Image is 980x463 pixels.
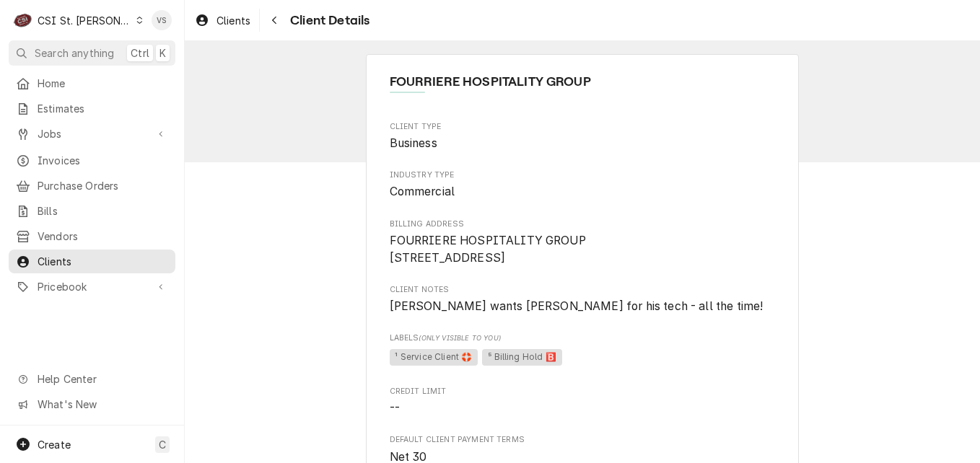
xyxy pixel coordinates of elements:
[9,122,175,146] a: Go to Jobs
[390,121,776,152] div: Client Type
[38,254,168,269] span: Clients
[38,13,131,28] div: CSI St. [PERSON_NAME]
[390,284,776,315] div: Client Notes
[38,397,167,412] span: What's New
[390,400,776,417] span: Credit Limit
[390,121,776,133] span: Client Type
[390,219,776,267] div: Billing Address
[390,136,437,150] span: Business
[159,437,166,452] span: C
[38,153,168,168] span: Invoices
[390,434,776,446] span: Default Client Payment Terms
[419,334,500,342] span: (Only Visible to You)
[38,76,168,91] span: Home
[9,250,175,273] a: Clients
[390,183,776,200] span: Industry Type
[390,386,776,417] div: Credit Limit
[131,45,149,61] span: Ctrl
[390,72,776,103] div: Client Information
[9,275,175,299] a: Go to Pricebook
[390,232,776,266] span: Billing Address
[390,349,478,366] span: ¹ Service Client 🛟
[390,169,776,200] div: Industry Type
[390,299,764,313] span: [PERSON_NAME] wants [PERSON_NAME] for his tech - all the time!
[9,199,175,223] a: Bills
[390,386,776,397] span: Credit Limit
[9,40,175,66] button: Search anythingCtrlK
[390,219,776,230] span: Billing Address
[9,71,175,95] a: Home
[482,349,562,366] span: ⁵ Billing Hold 🅱️
[9,97,175,120] a: Estimates
[152,10,172,30] div: Vicky Stuesse's Avatar
[152,10,172,30] div: VS
[390,298,776,315] span: Client Notes
[9,392,175,416] a: Go to What's New
[159,45,166,61] span: K
[263,9,286,32] button: Navigate back
[35,45,114,61] span: Search anything
[9,367,175,391] a: Go to Help Center
[390,185,455,198] span: Commercial
[38,279,146,294] span: Pricebook
[13,10,33,30] div: C
[390,169,776,181] span: Industry Type
[286,11,369,30] span: Client Details
[390,401,400,415] span: --
[390,72,776,92] span: Name
[38,229,168,244] span: Vendors
[38,101,168,116] span: Estimates
[13,10,33,30] div: CSI St. Louis's Avatar
[9,149,175,172] a: Invoices
[390,234,586,265] span: FOURRIERE HOSPITALITY GROUP [STREET_ADDRESS]
[9,224,175,248] a: Vendors
[390,332,776,344] span: Labels
[38,178,168,193] span: Purchase Orders
[390,135,776,152] span: Client Type
[38,126,146,141] span: Jobs
[38,203,168,219] span: Bills
[38,438,71,451] span: Create
[189,9,256,32] a: Clients
[390,332,776,368] div: [object Object]
[216,13,250,28] span: Clients
[9,174,175,198] a: Purchase Orders
[390,284,776,296] span: Client Notes
[38,371,167,387] span: Help Center
[390,347,776,369] span: [object Object]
